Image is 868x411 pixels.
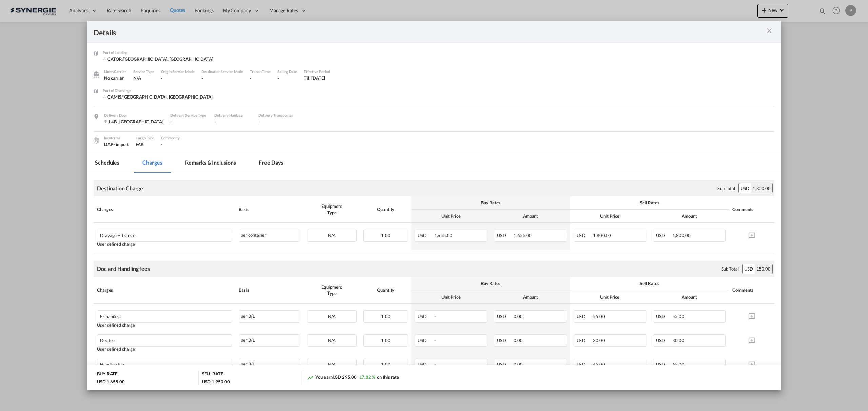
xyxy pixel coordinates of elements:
span: USD [577,233,592,238]
div: USD [739,183,751,193]
div: USD 1,950.00 [202,378,230,385]
span: USD [577,362,592,367]
span: 0.00 [514,338,523,343]
span: 1.00 [381,362,390,367]
th: Amount [650,210,729,223]
div: Quantity [363,287,408,293]
div: CATOR/Toronto, ON [103,56,213,62]
span: - [434,362,436,367]
div: Commodity [161,135,180,141]
div: CAMIS/Mississauga, ON [103,94,213,100]
md-dialog: Port of Loading ... [87,21,781,391]
div: per B/L [239,310,300,323]
span: USD [577,313,592,319]
div: Sell Rates [574,200,726,206]
div: Doc and Handling fees [97,265,150,273]
th: Amount [491,290,570,304]
span: 65.00 [672,362,684,367]
div: Delivery Transporter [258,112,296,118]
div: Destination Service Mode [201,69,243,75]
span: - [161,142,163,147]
span: USD [656,362,672,367]
div: - [214,118,252,125]
span: 1,655.00 [514,233,532,238]
span: 0.00 [514,313,523,319]
div: Till 29 Oct 2025 [304,75,325,81]
div: No carrier [104,75,126,81]
span: 1,800.00 [672,233,690,238]
span: USD [656,233,672,238]
div: User defined charge [97,242,232,247]
div: Buy Rates [415,280,567,286]
th: Unit Price [411,290,491,304]
span: 17.82 % [359,374,375,380]
th: Comments [729,277,774,303]
span: 30.00 [672,338,684,343]
span: N/A [328,338,336,343]
div: Transit Time [250,69,271,75]
md-tab-item: Charges [134,154,170,173]
span: N/A [133,75,141,81]
div: SELL RATE [202,371,223,378]
div: Delivery Door [104,112,163,118]
span: N/A [328,233,336,238]
div: Delivery Haulage [214,112,252,118]
div: Buy Rates [415,200,567,206]
div: Sell Rates [574,280,726,286]
div: USD 1,655.00 [97,378,125,385]
div: USD [743,264,755,274]
div: Basis [239,206,300,212]
div: Handling fee [100,359,197,367]
md-pagination-wrapper: Use the left and right arrow keys to navigate between tabs [87,154,298,173]
span: 55.00 [672,313,684,319]
div: Charges [97,287,232,293]
div: per B/L [239,334,300,347]
md-tab-item: Remarks & Inclusions [177,154,244,173]
div: Destination Charge [97,185,143,192]
th: Amount [650,290,729,304]
span: USD [656,313,672,319]
span: - [434,338,436,343]
div: Equipment Type [307,203,357,215]
div: Port of Discharge [103,88,213,94]
div: - [161,75,195,81]
div: - import [113,141,129,147]
div: Sub Total [717,185,735,191]
div: 1,800.00 [751,183,772,193]
span: USD [497,338,513,343]
div: - [170,118,208,125]
span: 0.00 [514,362,523,367]
div: Origin Service Mode [161,69,195,75]
div: Incoterms [104,135,129,141]
span: 1.00 [381,233,390,238]
div: L4B , Canada [104,118,163,125]
span: 1,655.00 [434,233,452,238]
div: Details [94,27,706,36]
div: User defined charge [97,323,232,328]
span: USD [497,233,513,238]
div: User defined charge [97,347,232,352]
th: Unit Price [570,290,650,304]
div: - [258,118,296,125]
span: USD [418,362,433,367]
div: per container [239,230,300,242]
span: 1,800.00 [593,233,611,238]
div: - [201,75,243,81]
span: N/A [328,362,336,367]
md-icon: icon-close m-3 fg-AAA8AD cursor [765,27,773,35]
span: USD [418,338,433,343]
div: 150.00 [755,264,772,274]
span: USD [497,362,513,367]
div: Port of Loading [103,50,213,56]
span: USD [418,233,433,238]
span: USD [577,338,592,343]
th: Unit Price [411,210,491,223]
img: cargo.png [93,136,100,144]
span: N/A [328,313,336,319]
div: Liner/Carrier [104,69,126,75]
span: - [434,313,436,319]
span: 55.00 [593,313,605,319]
md-tab-item: Free days [251,154,291,173]
span: 1.00 [381,338,390,343]
div: E-manifest [100,311,197,319]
